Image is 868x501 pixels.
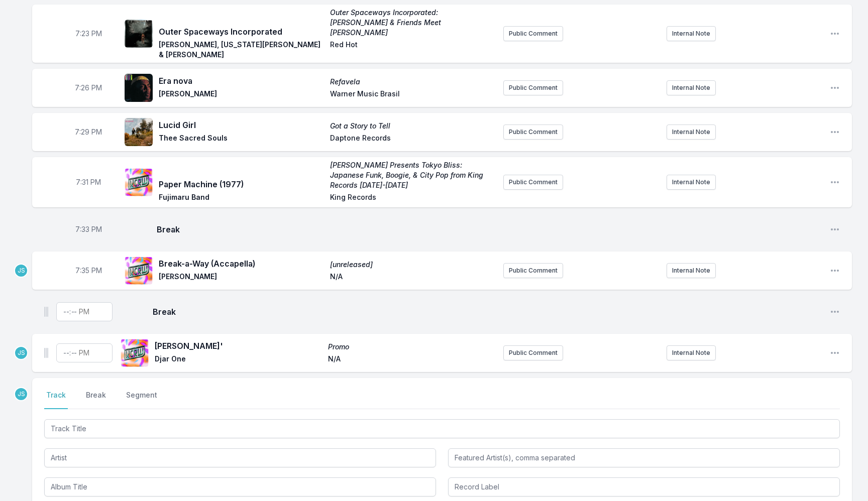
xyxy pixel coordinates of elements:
input: Timestamp [56,302,113,321]
img: DJ Notoya Presents Tokyo Bliss: Japanese Funk, Boogie, & City Pop from King Records 1974-1988 [125,168,153,196]
button: Internal Note [667,80,716,95]
button: Open playlist item options [830,177,840,187]
span: N/A [328,354,495,366]
span: Timestamp [75,224,102,234]
img: Refavela [125,74,153,102]
span: [PERSON_NAME] [159,89,324,101]
button: Public Comment [503,345,563,360]
p: Jeremy Sole [14,264,28,278]
button: Public Comment [503,124,563,140]
span: Break [153,306,822,318]
span: Promo [328,342,495,352]
span: Thee Sacred Souls [159,133,324,145]
span: Paper Machine (1977) [159,178,324,190]
button: Internal Note [667,124,716,140]
img: Drag Handle [44,348,48,358]
span: N/A [330,272,495,284]
button: Open playlist item options [830,83,840,93]
img: Outer Spaceways Incorporated: Kronos Quartet & Friends Meet Sun Ra [125,20,153,48]
span: Fujimaru Band [159,192,324,204]
span: [unreleased] [330,260,495,270]
span: [PERSON_NAME] [159,272,324,284]
button: Track [44,390,68,409]
button: Open playlist item options [830,266,840,276]
span: Break-a-Way (Accapella) [159,258,324,270]
button: Break [84,390,108,409]
span: Timestamp [75,29,102,39]
p: Jeremy Sole [14,346,28,360]
button: Public Comment [503,175,563,190]
img: Drag Handle [44,307,48,317]
button: Internal Note [667,263,716,278]
span: Era nova [159,75,324,87]
span: Lucid Girl [159,119,324,131]
button: Open playlist item options [830,127,840,137]
button: Internal Note [667,26,716,41]
input: Timestamp [56,343,113,362]
input: Track Title [44,419,840,438]
img: [unreleased] [125,257,153,285]
span: Outer Spaceways Incorporated [159,26,324,38]
span: Timestamp [75,266,102,276]
span: [PERSON_NAME], [US_STATE][PERSON_NAME] & [PERSON_NAME] [159,40,324,60]
span: Djar One [155,354,322,366]
span: King Records [330,192,495,204]
span: [PERSON_NAME] Presents Tokyo Bliss: Japanese Funk, Boogie, & City Pop from King Records [DATE]-[D... [330,160,495,190]
span: Red Hot [330,40,495,60]
input: Record Label [448,477,840,496]
button: Public Comment [503,263,563,278]
button: Open playlist item options [830,29,840,39]
button: Segment [124,390,159,409]
span: [PERSON_NAME]' [155,340,322,352]
span: Daptone Records [330,133,495,145]
span: Got a Story to Tell [330,121,495,131]
span: Timestamp [75,127,102,137]
span: Outer Spaceways Incorporated: [PERSON_NAME] & Friends Meet [PERSON_NAME] [330,8,495,38]
input: Artist [44,448,436,467]
span: Timestamp [75,83,102,93]
button: Internal Note [667,345,716,360]
span: Break [157,223,822,235]
img: Promo [121,339,149,367]
button: Public Comment [503,26,563,41]
button: Internal Note [667,175,716,190]
button: Open playlist item options [830,348,840,358]
span: Refavela [330,77,495,87]
button: Open playlist item options [830,224,840,234]
input: Featured Artist(s), comma separated [448,448,840,467]
span: Timestamp [76,177,101,187]
p: Jeremy Sole [14,387,28,401]
button: Open playlist item options [830,307,840,317]
button: Public Comment [503,80,563,95]
img: Got a Story to Tell [125,118,153,146]
input: Album Title [44,477,436,496]
span: Warner Music Brasil [330,89,495,101]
